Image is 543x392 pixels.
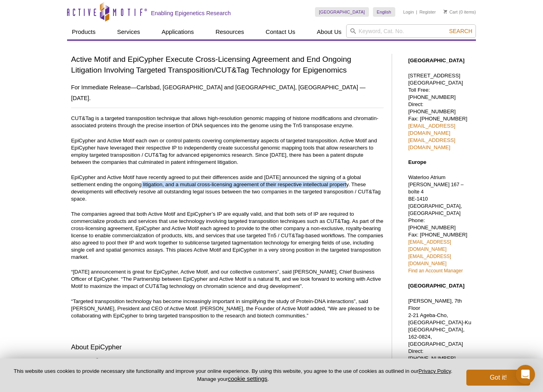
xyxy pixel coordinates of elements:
li: (0 items) [444,7,476,17]
img: Your Cart [444,10,447,14]
p: “[DATE] announcement is great for EpiCypher, Active Motif, and our collective customers”, said [P... [71,268,384,290]
strong: [GEOGRAPHIC_DATA] [408,57,464,63]
strong: [GEOGRAPHIC_DATA] [408,283,464,289]
p: This website uses cookies to provide necessary site functionality and improve your online experie... [13,368,453,383]
a: About Us [312,24,347,39]
p: [STREET_ADDRESS] [GEOGRAPHIC_DATA] Toll Free: [PHONE_NUMBER] Direct: [PHONE_NUMBER] Fax: [PHONE_N... [408,72,472,151]
a: Applications [157,24,199,39]
a: [EMAIL_ADDRESS][DOMAIN_NAME] [408,239,451,252]
a: [EMAIL_ADDRESS][DOMAIN_NAME] [408,254,451,266]
h2: For Immediate Release—Carlsbad, [GEOGRAPHIC_DATA] and [GEOGRAPHIC_DATA], [GEOGRAPHIC_DATA] —[DATE]. [71,82,384,104]
span: [PERSON_NAME] 167 – boîte 4 BE-1410 [GEOGRAPHIC_DATA], [GEOGRAPHIC_DATA] [408,182,464,216]
h2: Enabling Epigenetics Research [151,10,231,17]
div: Open Intercom Messenger [516,365,535,384]
p: Waterloo Atrium Phone: [PHONE_NUMBER] Fax: [PHONE_NUMBER] [408,174,472,274]
a: English [373,7,395,17]
a: [GEOGRAPHIC_DATA] [315,7,369,17]
p: EpiCypher and Active Motif have recently agreed to put their differences aside and [DATE] announc... [71,174,384,203]
p: The companies agreed that both Active Motif and EpiCypher’s IP are equally valid, and that both s... [71,211,384,261]
li: | [416,7,417,17]
sup: ® [96,357,99,362]
input: Keyword, Cat. No. [346,24,476,38]
a: [EMAIL_ADDRESS][DOMAIN_NAME] [408,123,455,136]
h1: Active Motif and EpiCypher Execute Cross-Licensing Agreement and End Ongoing Litigation Involving... [71,54,384,76]
strong: Europe [408,159,426,165]
p: CUT&Tag is a targeted transposition technique that allows high-resolution genomic mapping of hist... [71,115,384,129]
p: “Targeted transposition technology has become increasingly important in simplifying the study of ... [71,298,384,319]
a: Cart [444,9,458,15]
a: Find an Account Manager [408,268,463,274]
a: Resources [211,24,249,39]
h3: About EpiCypher [71,343,384,352]
a: Contact Us [261,24,300,39]
button: cookie settings [228,375,268,382]
button: Got it! [466,370,530,386]
span: Search [449,28,472,34]
a: Privacy Policy [418,368,451,374]
a: Register [419,9,436,15]
a: Login [403,9,414,15]
p: [PERSON_NAME], 7th Floor 2-21 Ageba-Cho, [GEOGRAPHIC_DATA]-Ku [GEOGRAPHIC_DATA], 162-0824, [GEOGR... [408,297,472,384]
button: Search [447,28,475,35]
a: Services [112,24,145,39]
a: Products [67,24,100,39]
p: EpiCypher and Active Motif each own or control patents covering complementary aspects of targeted... [71,137,384,166]
a: [EMAIL_ADDRESS][DOMAIN_NAME] [408,137,455,150]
